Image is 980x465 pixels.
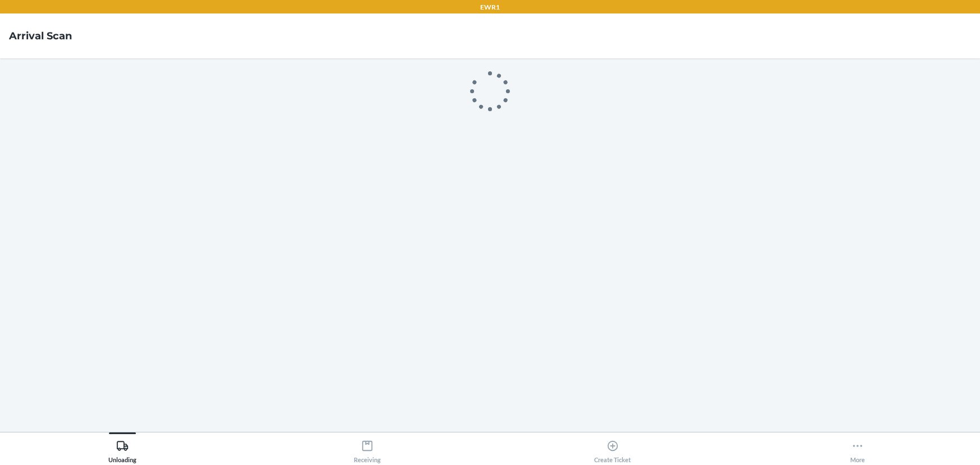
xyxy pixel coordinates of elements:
[9,29,72,43] h4: Arrival Scan
[490,432,735,463] button: Create Ticket
[245,432,490,463] button: Receiving
[594,435,631,463] div: Create Ticket
[850,435,865,463] div: More
[480,2,500,12] p: EWR1
[354,435,381,463] div: Receiving
[108,435,136,463] div: Unloading
[735,432,980,463] button: More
